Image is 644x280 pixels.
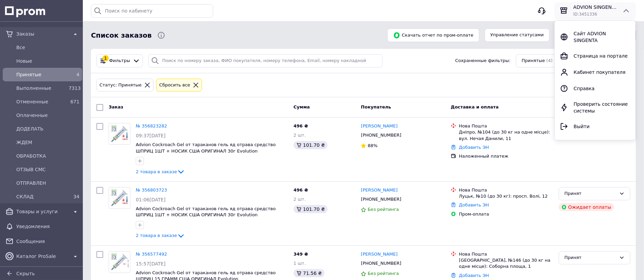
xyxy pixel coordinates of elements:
[136,197,166,202] span: 01:06[DATE]
[555,80,636,97] a: Справка
[555,118,636,135] a: Выйти
[574,124,590,129] span: Выйти
[368,271,399,276] span: Без рейтинга
[565,190,617,197] div: Принят
[16,238,79,245] span: Сообщения
[294,261,306,266] span: 1 шт.
[109,253,130,272] img: Фото товару
[91,31,152,40] span: Список заказов
[136,233,185,238] a: 2 товара в заказе
[16,139,79,146] span: ЖДЕМ
[574,69,626,75] span: Кабинет покупателя
[361,133,401,138] span: [PHONE_NUMBER]
[136,123,167,128] a: № 356823282
[109,251,130,273] a: Фото товару
[109,188,130,207] img: Фото товару
[294,269,325,277] div: 71.56 ₴
[459,251,553,257] div: Нова Пошта
[459,273,489,278] a: Добавить ЭН
[555,97,636,118] a: Проверить состояние системы
[547,58,553,63] span: (4)
[109,104,123,109] span: Заказ
[459,123,553,129] div: Нова Пошта
[136,206,276,218] a: Advion Cockroach Gel от тараканов гель яд отрава средство ШПРИЦ 1ШТ + НОСИК США ОРИГИНАЛ 30г Evol...
[70,99,79,104] span: 671
[294,197,306,202] span: 2 шт.
[455,58,511,64] span: Сохраненные фильтры:
[294,133,306,138] span: 2 шт.
[565,254,617,261] div: Принят
[109,187,130,209] a: Фото товару
[522,58,545,64] span: Принятые
[16,71,66,78] span: Принятые
[555,26,636,48] a: Сайт ADVION SINGENTA
[109,58,130,64] span: Фильтры
[136,142,276,154] a: Advion Cockroach Gel от тараканов гель яд отрава средство ШПРИЦ 1ШТ + НОСИК США ОРИГИНАЛ 30г Evol...
[73,194,79,199] span: 34
[294,123,308,128] span: 496 ₴
[573,12,597,17] span: ID: 3451336
[361,197,401,202] span: [PHONE_NUMBER]
[361,261,401,266] span: [PHONE_NUMBER]
[98,82,143,89] div: Статус: Принятые
[16,223,79,230] span: Уведомления
[459,129,553,141] div: Дніпро, №104 (до 30 кг на одне місце): вул. Нечая Данили, 11
[76,72,79,77] span: 4
[69,85,81,91] span: 7313
[16,180,79,186] span: ОТПРАВЛЕН
[368,143,378,148] span: 88%
[16,112,79,119] span: Оплаченные
[294,187,308,193] span: 496 ₴
[573,4,617,11] span: ADVION SINGENTA
[136,169,177,174] span: 2 товара в заказе
[16,85,66,92] span: Выполненные
[91,4,213,18] input: Поиск по кабинету
[574,101,628,114] span: Проверить состояние системы
[459,211,553,217] div: Пром-оплата
[103,55,109,61] div: 1
[109,124,130,143] img: Фото товару
[294,141,328,149] div: 101.70 ₴
[16,44,79,51] span: Все
[16,58,79,64] span: Новые
[136,233,177,238] span: 2 товара в заказе
[459,187,553,193] div: Нова Пошта
[136,133,166,138] span: 09:37[DATE]
[16,98,66,105] span: Отмененные
[361,187,398,194] a: [PERSON_NAME]
[459,257,553,269] div: [GEOGRAPHIC_DATA], №146 (до 30 кг на одне місце): Соборна площа, 1
[294,252,308,257] span: 349 ₴
[459,193,553,199] div: Луцьк, №10 (до 30 кг): просп. Волі, 12
[555,64,636,80] a: Кабинет покупателя
[294,104,310,109] span: Сумма
[136,187,167,193] a: № 356803723
[136,169,185,174] a: 2 товара в заказе
[361,251,398,258] a: [PERSON_NAME]
[148,54,383,67] input: Поиск по номеру заказа, ФИО покупателя, номеру телефона, Email, номеру накладной
[361,104,391,109] span: Покупатель
[16,271,35,276] span: Скрыть
[574,86,595,91] span: Справка
[136,261,166,266] span: 15:57[DATE]
[158,82,191,89] div: Сбросить все
[361,123,398,129] a: [PERSON_NAME]
[574,31,606,43] span: Сайт ADVION SINGENTA
[459,145,489,150] a: Добавить ЭН
[294,205,328,213] div: 101.70 ₴
[387,28,479,42] button: Скачать отчет по пром-оплате
[16,253,69,260] span: Каталог ProSale
[368,207,399,212] span: Без рейтинга
[574,53,628,59] span: Страница на портале
[136,252,167,257] a: № 356577492
[16,208,69,215] span: Товары и услуги
[109,123,130,145] a: Фото товару
[555,48,636,64] a: Страница на портале
[459,153,553,159] div: Наложенный платеж
[16,166,79,173] span: ОТЗЫВ СМС
[16,193,66,200] span: СКЛАД
[16,125,79,132] span: ДОДЕЛАТЬ
[485,28,550,42] button: Управление статусами
[459,202,489,207] a: Добавить ЭН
